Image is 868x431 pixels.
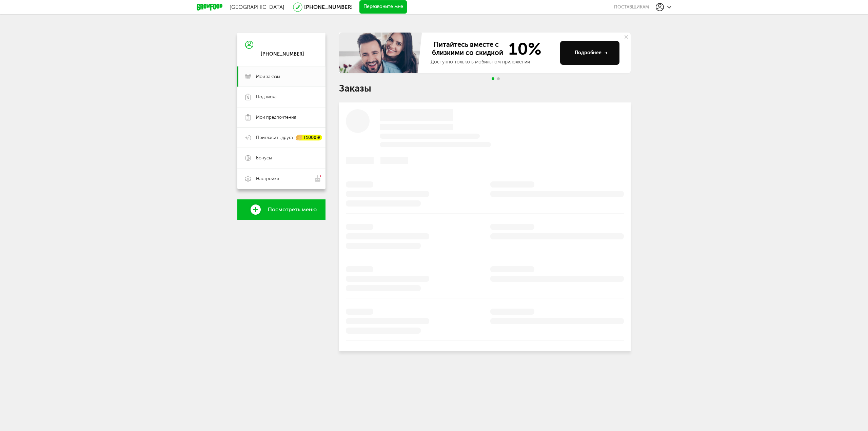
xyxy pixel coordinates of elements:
span: Мои предпочтения [256,114,296,120]
a: [PHONE_NUMBER] [304,4,353,10]
h1: Заказы [339,84,631,93]
a: Подписка [237,87,325,107]
a: Мои заказы [237,66,325,87]
span: 10% [505,40,541,57]
a: Пригласить друга +1000 ₽ [237,128,325,148]
img: family-banner.579af9d.jpg [339,33,424,73]
div: Доступно только в мобильном приложении [431,59,555,65]
div: Подробнее [575,50,608,56]
span: Питайтесь вместе с близкими со скидкой [431,40,505,57]
span: Мои заказы [256,74,280,80]
div: +1000 ₽ [296,135,322,141]
span: Go to slide 2 [497,77,500,80]
span: Go to slide 1 [492,77,494,80]
div: [PHONE_NUMBER] [261,51,304,57]
span: Пригласить друга [256,135,293,141]
span: Настройки [256,176,279,182]
span: Посмотреть меню [268,207,317,213]
button: Перезвоните мне [359,0,407,14]
span: [GEOGRAPHIC_DATA] [230,4,284,10]
span: Подписка [256,94,277,100]
a: Бонусы [237,148,325,168]
button: Подробнее [560,41,619,65]
a: Мои предпочтения [237,107,325,128]
span: Бонусы [256,155,272,161]
a: Посмотреть меню [237,199,325,220]
a: Настройки [237,168,325,189]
